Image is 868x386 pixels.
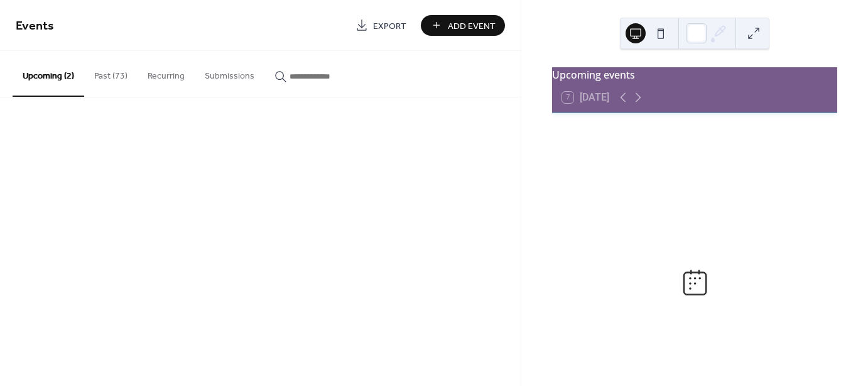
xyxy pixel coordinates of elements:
[552,67,837,82] div: Upcoming events
[84,51,138,96] button: Past (73)
[16,14,54,38] span: Events
[373,19,406,33] span: Export
[195,51,264,96] button: Submissions
[448,19,496,33] span: Add Event
[138,51,195,96] button: Recurring
[346,15,416,36] a: Export
[421,15,505,36] button: Add Event
[13,51,84,97] button: Upcoming (2)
